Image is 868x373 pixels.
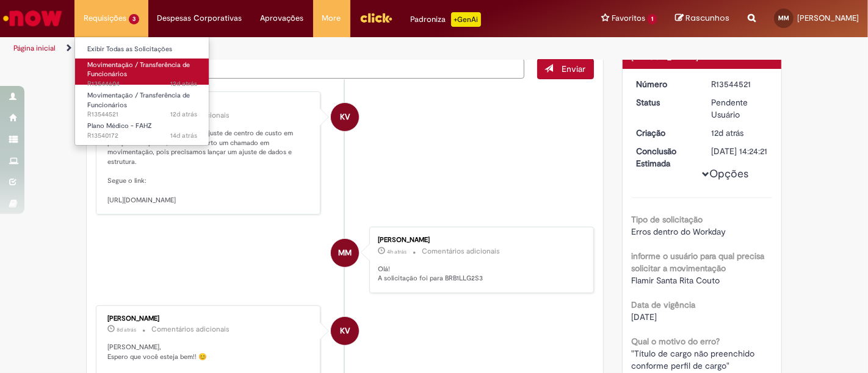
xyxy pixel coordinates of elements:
textarea: Digite sua mensagem aqui... [96,59,524,79]
div: Pendente Usuário [711,96,768,121]
span: "Título de cargo não preenchido conforme perfil de cargo" [632,348,758,371]
b: Data de vigência [632,299,696,310]
span: Rascunhos [685,12,729,24]
span: R13544604 [87,79,197,89]
span: 1 [648,14,657,24]
small: Comentários adicionais [422,246,500,257]
img: ServiceNow [1,6,64,30]
span: 14d atrás [170,131,197,140]
span: [PERSON_NAME] [797,13,859,23]
span: 8d atrás [117,326,136,333]
span: Plano Médico - FAHZ [87,121,152,130]
a: Página inicial [13,43,56,53]
p: Olá! A solicitação foi para BRB1LLG2S3 [378,265,581,283]
span: MM [778,14,789,22]
a: Exibir Todas as Solicitações [75,43,209,56]
span: 12d atrás [170,79,197,88]
ul: Trilhas de página [9,37,570,60]
dt: Criação [627,127,703,139]
small: Comentários adicionais [151,324,230,335]
span: More [322,12,341,24]
span: R13544521 [87,110,197,119]
div: 17/09/2025 15:56:45 [711,127,768,139]
span: Aprovações [261,12,304,24]
div: R13544521 [711,78,768,90]
span: Erros dentro do Workday [632,226,726,237]
div: [PERSON_NAME] [107,315,311,322]
a: Aberto R13544521 : Movimentação / Transferência de Funcionários [75,89,209,115]
time: 17/09/2025 15:56:46 [170,110,197,119]
b: Qual o motivo do erro? [632,336,720,347]
span: Requisições [84,12,126,24]
div: [DATE] 14:24:21 [711,145,768,157]
a: Rascunhos [675,13,729,24]
span: MM [338,238,352,268]
span: Flamir Santa Rita Couto [632,275,720,286]
dt: Número [627,78,703,90]
button: Enviar [537,59,594,79]
time: 17/09/2025 16:08:16 [170,79,197,88]
dt: Conclusão Estimada [627,145,703,169]
span: 12d atrás [711,127,743,138]
div: Padroniza [411,12,481,27]
div: Karine Vieira [331,317,359,345]
b: informe o usuário para qual precisa solicitar a movimentação [632,250,765,274]
time: 17/09/2025 15:56:45 [711,127,743,138]
span: [DATE] [632,311,657,322]
span: Movimentação / Transferência de Funcionários [87,91,190,110]
dt: Status [627,96,703,108]
p: [PERSON_NAME], para solicitar ajuste de centro de custo em posições ocupadas, deve ser aberto um ... [107,129,311,205]
img: click_logo_yellow_360x200.png [360,9,392,27]
time: 22/09/2025 09:26:07 [117,326,136,333]
time: 29/09/2025 11:53:39 [387,248,407,255]
div: [PERSON_NAME] [378,236,581,244]
span: KV [340,102,350,132]
span: Enviar [562,63,586,74]
span: Favoritos [612,12,645,24]
span: 12d atrás [170,110,197,119]
span: 3 [129,14,139,24]
div: Mariana Aragao De Medeiros [331,239,359,267]
span: Movimentação / Transferência de Funcionários [87,60,190,79]
span: Despesas Corporativas [157,12,242,24]
p: +GenAi [451,12,481,27]
a: Aberto R13544604 : Movimentação / Transferência de Funcionários [75,59,209,85]
div: Karine Vieira [331,103,359,131]
ul: Requisições [74,37,209,146]
span: 4h atrás [387,248,407,255]
b: Tipo de solicitação [632,214,703,225]
a: Aberto R13540172 : Plano Médico - FAHZ [75,119,209,142]
span: KV [340,316,350,346]
span: R13540172 [87,131,197,141]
